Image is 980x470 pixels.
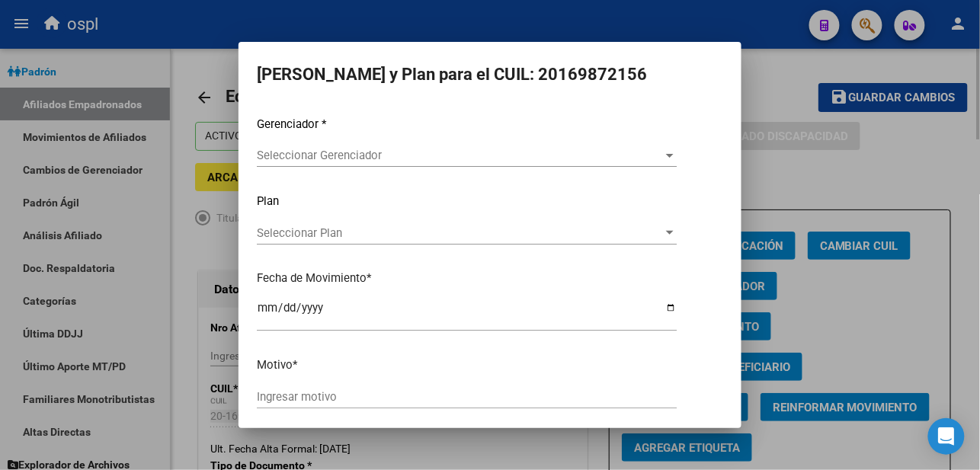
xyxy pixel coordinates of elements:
span: Seleccionar Gerenciador [257,149,663,162]
p: Motivo [257,356,723,374]
span: Seleccionar Plan [257,226,663,240]
p: Fecha de Movimiento [257,270,723,287]
h2: [PERSON_NAME] y Plan para el CUIL: 20169872156 [257,60,723,89]
p: Gerenciador * [257,116,723,133]
p: Plan [257,193,723,210]
div: Open Intercom Messenger [928,418,965,455]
